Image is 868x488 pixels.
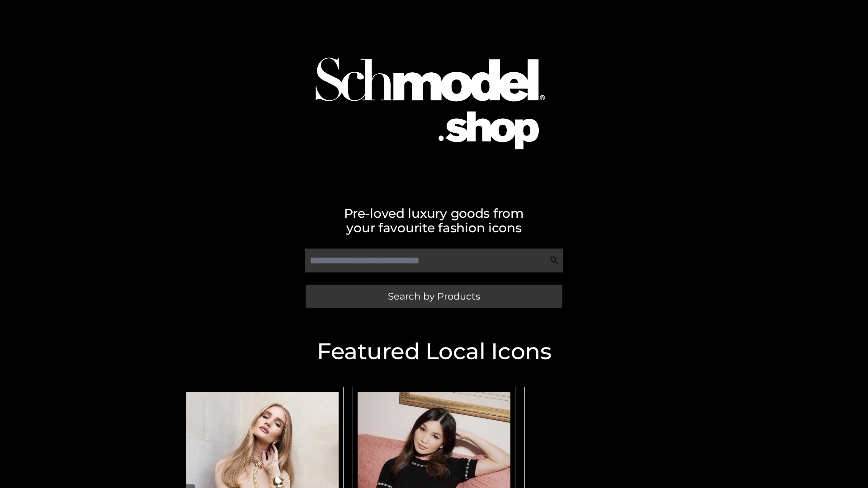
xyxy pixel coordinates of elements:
[176,206,692,235] h2: Pre-loved luxury goods from your favourite fashion icons
[388,291,480,301] span: Search by Products
[176,340,692,363] h2: Featured Local Icons​
[306,285,562,308] a: Search by Products
[550,256,559,265] img: Search Icon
